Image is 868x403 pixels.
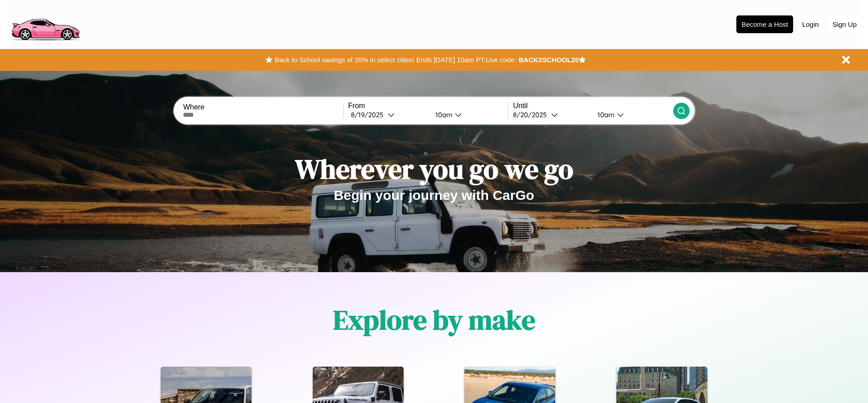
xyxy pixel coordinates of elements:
div: 8 / 19 / 2025 [351,110,388,119]
label: Until [513,102,673,110]
div: 10am [431,110,455,119]
button: 8/19/2025 [348,110,428,119]
button: Become a Host [736,15,793,33]
label: Where [183,103,343,111]
button: Back to School savings of 20% in select cities! Ends [DATE] 10am PT.Use code: [272,54,518,66]
button: Sign Up [828,16,861,33]
img: logo [7,5,84,43]
h1: Explore by make [333,301,535,338]
button: 10am [428,110,508,119]
div: 10am [593,110,617,119]
label: From [348,102,508,110]
button: Login [798,16,824,33]
div: 8 / 20 / 2025 [513,110,551,119]
b: BACK2SCHOOL20 [518,56,579,64]
button: 10am [590,110,673,119]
